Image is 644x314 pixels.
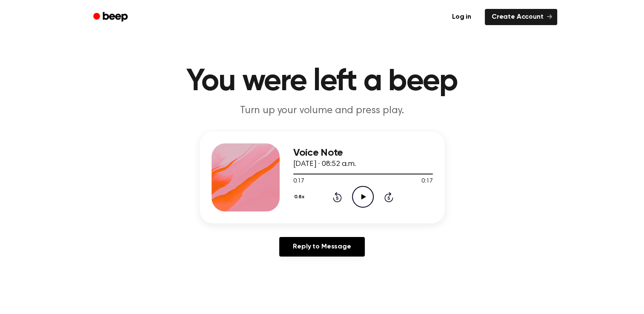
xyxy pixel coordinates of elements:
a: Create Account [485,9,557,25]
a: Beep [87,9,135,26]
button: 0.8x [293,190,308,204]
span: [DATE] · 08:52 a.m. [293,160,356,168]
h3: Voice Note [293,147,433,159]
h1: You were left a beep [104,66,540,97]
a: Reply to Message [279,237,364,257]
a: Log in [444,7,480,27]
span: 0:17 [421,177,432,186]
span: 0:17 [293,177,304,186]
p: Turn up your volume and press play. [159,104,486,118]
